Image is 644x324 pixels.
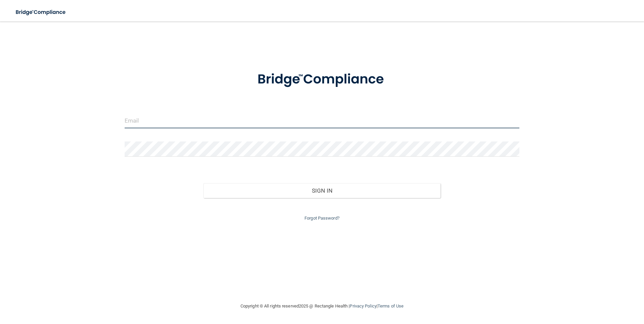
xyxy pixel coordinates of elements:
[378,303,404,309] a: Terms of Use
[125,113,520,128] input: Email
[10,5,72,19] img: bridge_compliance_login_screen.278c3ca4.svg
[199,295,445,317] div: Copyright © All rights reserved 2025 @ Rectangle Health | |
[244,62,400,97] img: bridge_compliance_login_screen.278c3ca4.svg
[350,303,376,309] a: Privacy Policy
[203,183,441,198] button: Sign In
[304,216,340,221] a: Forgot Password?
